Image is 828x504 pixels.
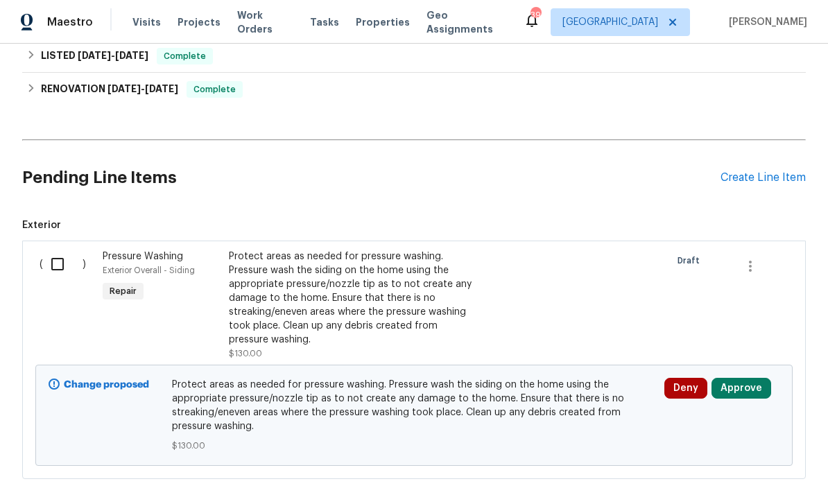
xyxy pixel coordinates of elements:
span: [DATE] [78,51,111,60]
b: Change proposed [64,380,149,390]
div: ( ) [35,245,98,365]
span: $130.00 [229,349,262,358]
div: LISTED [DATE]-[DATE]Complete [22,40,806,73]
span: Exterior Overall - Siding [103,266,195,275]
h6: RENOVATION [41,81,178,98]
span: Visits [132,15,161,29]
span: Pressure Washing [103,252,183,261]
span: Exterior [22,218,806,232]
span: Repair [104,284,142,298]
span: Work Orders [237,8,293,36]
span: Properties [356,15,410,29]
div: 39 [531,8,540,22]
span: Tasks [310,17,339,27]
span: - [78,51,148,60]
button: Deny [664,378,707,399]
span: Complete [188,82,241,96]
span: $130.00 [172,439,657,453]
h2: Pending Line Items [22,146,721,210]
span: Draft [678,254,705,268]
span: [PERSON_NAME] [723,15,807,29]
span: [DATE] [115,51,148,60]
span: [DATE] [145,84,178,94]
span: Projects [178,15,221,29]
div: RENOVATION [DATE]-[DATE]Complete [22,73,806,106]
span: Complete [158,49,212,63]
div: Create Line Item [721,171,806,184]
span: Geo Assignments [426,8,507,36]
div: Protect areas as needed for pressure washing. Pressure wash the siding on the home using the appr... [229,250,473,347]
h6: LISTED [41,48,148,64]
span: [DATE] [107,84,141,94]
span: - [107,84,178,94]
span: Maestro [47,15,93,29]
span: [GEOGRAPHIC_DATA] [562,15,658,29]
button: Approve [711,378,771,399]
span: Protect areas as needed for pressure washing. Pressure wash the siding on the home using the appr... [172,378,657,433]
